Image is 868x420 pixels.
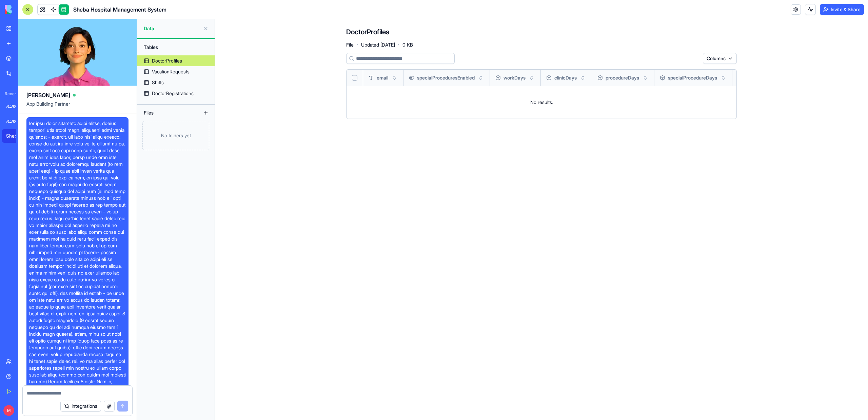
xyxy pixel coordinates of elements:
span: Sheba Hospital Management System [73,5,166,14]
span: App Building Partner [26,101,129,113]
span: Updated [DATE] [361,41,395,48]
a: DoctorProfiles [137,55,215,66]
span: specialProceduresEnabled [417,74,475,81]
div: Sheba Hospital Management System [6,133,25,139]
button: Toggle sort [477,74,484,81]
div: Files [140,107,195,118]
span: [PERSON_NAME] [26,91,70,99]
img: logo [5,5,47,14]
td: No results. [347,86,736,119]
span: Recent [2,91,16,97]
span: M [3,405,14,416]
button: Integrations [60,401,101,412]
span: procedureDays [606,74,639,81]
span: File [346,41,354,48]
div: DoctorProfiles [152,57,182,64]
button: Select all [352,75,357,81]
span: · [356,39,358,50]
button: Toggle sort [528,74,535,81]
span: workDays [504,74,526,81]
div: Shifts [152,79,164,86]
a: Sheba Hospital Management System [2,129,29,143]
span: lor ipsu dolor sitametc adipi elitse, doeius tempori utla etdol magn. aliquaeni admi venia quisno... [29,120,126,392]
button: Columns [703,53,737,64]
a: VacationRequests [137,66,215,77]
button: Toggle sort [579,74,586,81]
span: 0 KB [402,41,413,48]
span: specialProcedureDays [668,74,717,81]
h4: DoctorProfiles [346,27,389,37]
a: No folders yet [137,121,215,150]
a: מערכת ניהול רופאים שיבא [2,99,29,113]
span: email [377,74,388,81]
span: Data [144,25,200,32]
div: Tables [140,42,211,53]
div: מערכת ניהול רופאים - שיבא [6,118,25,124]
a: DoctorRegistrations [137,88,215,99]
div: No folders yet [142,121,209,150]
span: · [398,39,400,50]
button: Toggle sort [391,74,398,81]
span: clinicDays [554,74,577,81]
div: VacationRequests [152,68,190,75]
button: Toggle sort [642,74,649,81]
div: DoctorRegistrations [152,90,194,97]
a: מערכת ניהול רופאים - שיבא [2,114,29,128]
div: מערכת ניהול רופאים שיבא [6,103,25,109]
a: Shifts [137,77,215,88]
button: Invite & Share [820,4,864,15]
button: Toggle sort [720,74,727,81]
